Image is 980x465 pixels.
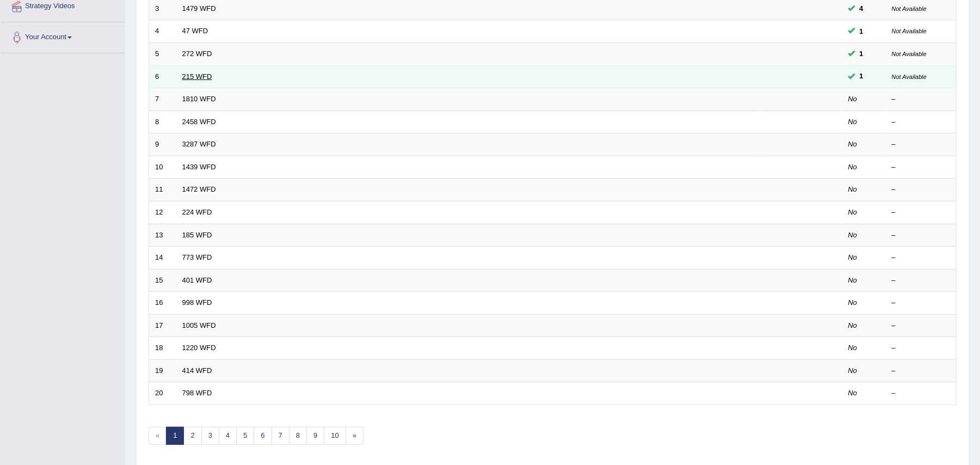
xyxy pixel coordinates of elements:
td: 13 [149,224,176,247]
td: 6 [149,65,176,88]
a: 215 WFD [182,72,212,81]
div: – [892,94,951,105]
div: – [892,321,951,331]
a: 2 [183,427,201,445]
em: No [848,118,858,126]
td: 10 [149,156,176,179]
a: 3287 WFD [182,140,216,148]
a: 8 [289,427,307,445]
div: – [892,230,951,241]
td: 11 [149,179,176,201]
em: No [848,185,858,193]
a: » [346,427,363,445]
td: 4 [149,20,176,43]
span: « [149,427,167,445]
td: 12 [149,201,176,224]
td: 8 [149,111,176,133]
td: 5 [149,43,176,66]
a: 1005 WFD [182,321,216,329]
a: 1439 WFD [182,163,216,171]
a: 1220 WFD [182,344,216,352]
td: 20 [149,382,176,405]
small: Not Available [892,74,927,80]
a: 1810 WFD [182,95,216,103]
span: You cannot take this question anymore [855,3,868,14]
a: 1 [166,427,184,445]
td: 14 [149,247,176,270]
div: – [892,343,951,353]
td: 9 [149,133,176,156]
a: 798 WFD [182,389,212,397]
div: – [892,207,951,218]
a: Your Account [1,22,125,50]
td: 16 [149,292,176,315]
a: 47 WFD [182,27,208,35]
span: You cannot take this question anymore [855,26,868,37]
span: You cannot take this question anymore [855,71,868,82]
div: – [892,117,951,127]
a: 1472 WFD [182,185,216,193]
small: Not Available [892,28,927,34]
em: No [848,389,858,397]
a: 414 WFD [182,366,212,375]
div: – [892,253,951,263]
em: No [848,344,858,352]
em: No [848,95,858,103]
a: 224 WFD [182,208,212,216]
em: No [848,231,858,239]
a: 7 [272,427,289,445]
a: 998 WFD [182,298,212,307]
em: No [848,253,858,261]
small: Not Available [892,5,927,12]
div: – [892,139,951,150]
em: No [848,298,858,307]
a: 773 WFD [182,253,212,261]
td: 7 [149,88,176,111]
div: – [892,298,951,308]
small: Not Available [892,51,927,57]
em: No [848,208,858,216]
div: – [892,388,951,399]
td: 15 [149,269,176,292]
em: No [848,163,858,171]
em: No [848,140,858,148]
em: No [848,276,858,284]
div: – [892,276,951,286]
div: – [892,185,951,195]
em: No [848,366,858,375]
a: 5 [236,427,254,445]
a: 6 [254,427,272,445]
a: 9 [306,427,324,445]
a: 401 WFD [182,276,212,284]
div: – [892,162,951,173]
em: No [848,321,858,329]
a: 272 WFD [182,50,212,58]
a: 10 [324,427,346,445]
a: 2458 WFD [182,118,216,126]
div: – [892,366,951,376]
a: 3 [201,427,219,445]
a: 4 [219,427,237,445]
a: 185 WFD [182,231,212,239]
td: 19 [149,359,176,382]
td: 18 [149,337,176,360]
a: 1479 WFD [182,4,216,13]
td: 17 [149,314,176,337]
span: You cannot take this question anymore [855,48,868,59]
